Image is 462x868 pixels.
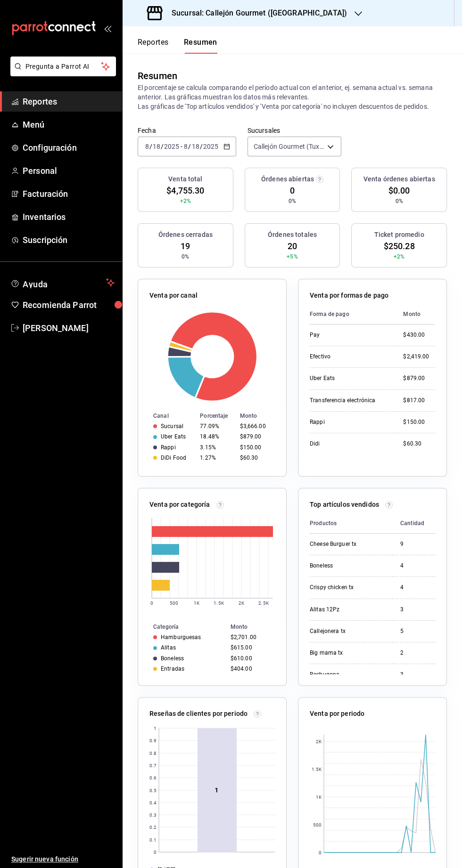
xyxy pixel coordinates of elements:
span: +2% [394,252,404,261]
text: 1K [194,600,200,606]
h3: Ticket promedio [374,230,424,240]
h3: Órdenes totales [268,230,317,240]
span: Recomienda Parrot [23,299,115,311]
span: 0% [396,197,403,205]
input: -- [152,143,161,150]
text: 1.5K [311,767,322,772]
div: $615.00 [231,644,271,651]
th: Monto [432,513,461,534]
text: 0.3 [149,812,157,818]
div: Alitas 12Pz [310,606,385,614]
text: 1.5K [214,600,224,606]
div: Sucursal [161,423,183,430]
span: Callejón Gourmet (Tuxla) [254,142,324,151]
p: Venta por periodo [310,709,364,719]
p: Venta por canal [149,291,198,300]
text: 0.7 [149,763,157,768]
span: / [161,143,164,150]
span: Personal [23,164,115,177]
span: +5% [287,252,297,261]
h3: Venta total [168,174,202,184]
div: Big mama tx [310,649,385,657]
text: 0 [150,600,153,606]
span: 0 [290,184,295,197]
input: ---- [203,143,219,150]
div: $817.00 [403,397,435,405]
span: 0% [181,252,189,261]
th: Productos [310,513,393,534]
div: Boneless [161,655,184,662]
span: Facturación [23,187,115,200]
span: Pregunta a Parrot AI [25,62,101,72]
text: 2K [316,739,322,744]
button: Reportes [138,38,169,54]
p: Reseñas de clientes por periodo [149,709,247,719]
span: Configuración [23,141,115,154]
p: El porcentaje se calcula comparando el período actual con el anterior, ej. semana actual vs. sema... [138,83,447,111]
button: Pregunta a Parrot AI [10,57,116,76]
div: 18.48% [200,433,232,440]
div: $879.00 [403,374,435,382]
div: $404.00 [231,665,271,672]
h3: Órdenes cerradas [158,230,213,240]
text: 0.1 [149,837,157,843]
text: 2.5K [258,600,269,606]
div: DiDi Food [161,454,186,461]
text: 0 [319,850,322,855]
span: / [149,143,152,150]
span: / [188,143,191,150]
div: Hamburguesas [161,634,201,641]
div: Efectivo [310,353,385,361]
div: 4 [400,584,424,592]
span: [PERSON_NAME] [23,322,115,334]
text: 0.5 [149,788,157,793]
text: 0 [154,850,157,855]
span: +2% [180,197,191,205]
div: 77.09% [200,423,232,430]
div: $150.00 [240,444,272,451]
div: $2,701.00 [231,634,271,641]
div: Pay [310,331,385,339]
button: open_drawer_menu [104,24,111,32]
span: Reportes [23,95,115,108]
div: $610.00 [231,655,271,662]
text: 500 [313,822,322,827]
text: 2K [239,600,245,606]
span: Ayuda [23,277,102,288]
div: 2 [400,649,424,657]
div: 3.15% [200,444,232,451]
div: navigation tabs [138,38,217,54]
input: ---- [164,143,180,150]
span: Menú [23,118,115,131]
span: 20 [288,240,297,252]
div: Didi [310,440,385,448]
a: Pregunta a Parrot AI [7,68,116,78]
div: $3,666.00 [240,423,272,430]
div: $60.30 [403,440,435,448]
div: 4 [400,562,424,570]
span: $250.28 [384,240,415,252]
div: Uber Eats [161,433,186,440]
span: Suscripción [23,234,115,246]
span: 0% [289,197,296,205]
span: Sugerir nueva función [11,854,115,864]
p: Venta por categoría [149,500,210,510]
p: Top artículos vendidos [310,500,379,510]
div: $2,419.00 [403,353,435,361]
div: Rappi [310,418,385,426]
div: Callejonera tx [310,627,385,635]
div: $879.00 [240,433,272,440]
text: 1 [154,726,157,731]
input: -- [145,143,149,150]
div: 9 [400,540,424,548]
div: Boneless [310,562,385,570]
text: 500 [170,600,178,606]
div: $150.00 [403,418,435,426]
div: 3 [400,671,424,679]
button: Resumen [184,38,217,54]
span: 19 [181,240,190,252]
div: Uber Eats [310,374,385,382]
p: Venta por formas de pago [310,291,388,300]
th: Monto [396,304,435,324]
div: 5 [400,627,424,635]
